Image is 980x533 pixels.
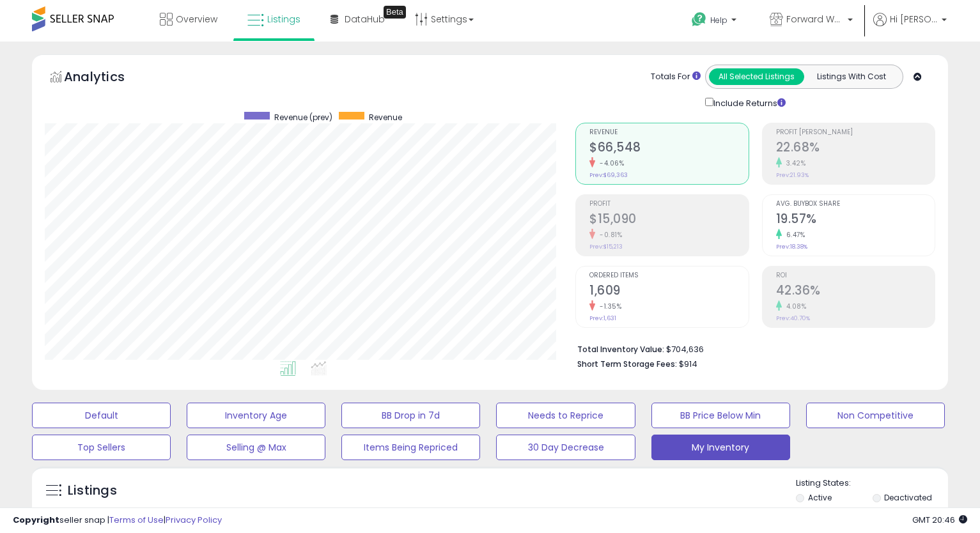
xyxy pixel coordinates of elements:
span: Revenue [369,112,402,123]
span: ROI [776,272,935,279]
button: My Inventory [651,435,790,460]
small: Prev: 40.70% [776,314,810,322]
li: $704,636 [577,341,926,356]
button: All Selected Listings [709,68,804,85]
span: Help [710,15,727,26]
small: Prev: 21.93% [776,171,809,179]
a: Help [681,2,749,42]
span: Ordered Items [589,272,748,279]
a: Privacy Policy [166,514,222,526]
button: Items Being Repriced [341,435,480,460]
small: 6.47% [782,230,805,240]
h2: $66,548 [589,140,748,157]
button: Non Competitive [806,403,945,428]
span: DataHub [345,13,385,26]
div: Include Returns [696,95,801,110]
strong: Copyright [13,514,59,526]
label: Active [808,492,832,503]
span: Forward Wares [786,13,844,26]
button: Selling @ Max [187,435,325,460]
b: Short Term Storage Fees: [577,359,677,369]
small: Prev: $15,213 [589,243,623,251]
button: BB Price Below Min [651,403,790,428]
span: 2025-10-8 20:46 GMT [912,514,967,526]
small: -4.06% [595,158,624,168]
a: Hi [PERSON_NAME] [873,13,947,42]
h2: 19.57% [776,212,935,229]
div: Tooltip anchor [384,6,406,19]
span: Profit [589,201,748,208]
span: Listings [267,13,300,26]
button: Listings With Cost [804,68,899,85]
b: Total Inventory Value: [577,344,664,355]
a: Terms of Use [109,514,164,526]
button: Top Sellers [32,435,171,460]
span: Hi [PERSON_NAME] [890,13,938,26]
span: Overview [176,13,217,26]
div: Totals For [651,71,701,83]
small: -1.35% [595,302,621,311]
span: Profit [PERSON_NAME] [776,129,935,136]
button: 30 Day Decrease [496,435,635,460]
i: Get Help [691,12,707,27]
h2: 22.68% [776,140,935,157]
span: Avg. Buybox Share [776,201,935,208]
button: Inventory Age [187,403,325,428]
h2: 1,609 [589,283,748,300]
h2: $15,090 [589,212,748,229]
small: 3.42% [782,158,806,168]
small: Prev: 18.38% [776,243,807,251]
button: Default [32,403,171,428]
span: Revenue [589,129,748,136]
label: Deactivated [884,492,932,503]
small: Prev: 1,631 [589,314,616,322]
button: BB Drop in 7d [341,403,480,428]
h5: Analytics [64,68,150,89]
div: seller snap | | [13,514,222,527]
span: $914 [679,358,697,370]
button: Needs to Reprice [496,403,635,428]
p: Listing States: [796,477,948,490]
small: 4.08% [782,302,807,311]
h5: Listings [68,482,117,500]
span: Revenue (prev) [274,112,332,123]
small: Prev: $69,363 [589,171,628,179]
h2: 42.36% [776,283,935,300]
small: -0.81% [595,230,622,240]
